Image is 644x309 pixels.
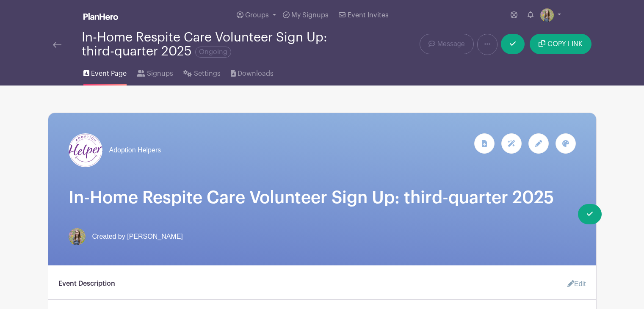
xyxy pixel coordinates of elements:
img: AH%20Logo%20Smile-Flat-RBG%20(1).jpg [69,133,102,167]
h6: Event Description [58,280,115,288]
span: Ongoing [195,47,231,58]
img: back-arrow-29a5d9b10d5bd6ae65dc969a981735edf675c4d7a1fe02e03b50dbd4ba3cdb55.svg [53,42,61,48]
a: Downloads [231,58,274,86]
span: Event Page [91,69,127,79]
span: Signups [147,69,173,79]
img: logo_white-6c42ec7e38ccf1d336a20a19083b03d10ae64f83f12c07503d8b9e83406b4c7d.svg [83,13,118,20]
img: IMG_0582.jpg [69,228,86,245]
a: Adoption Helpers [69,133,161,167]
img: IMG_0582.jpg [540,8,554,22]
span: Downloads [238,69,274,79]
span: Event Invites [348,12,389,19]
a: Message [420,34,473,54]
button: COPY LINK [530,34,591,54]
span: Adoption Helpers [109,145,161,155]
span: My Signups [291,12,329,19]
span: Message [437,39,465,49]
a: Signups [137,58,173,86]
a: Event Page [83,58,127,86]
a: Edit [561,276,586,292]
span: Created by [PERSON_NAME] [92,232,183,242]
div: In-Home Respite Care Volunteer Sign Up: third-quarter 2025 [82,30,356,58]
span: COPY LINK [547,41,583,47]
span: Groups [245,12,269,19]
a: Settings [183,58,220,86]
h1: In-Home Respite Care Volunteer Sign Up: third-quarter 2025 [69,188,576,208]
span: Settings [194,69,221,79]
